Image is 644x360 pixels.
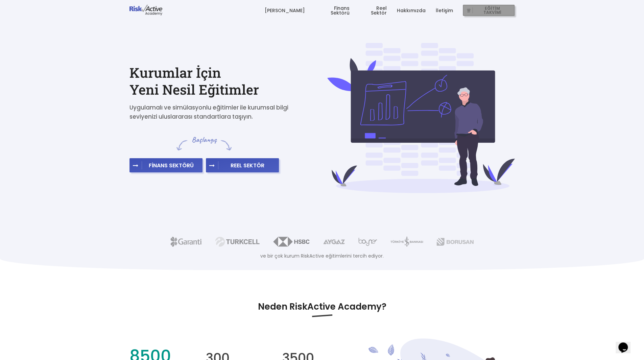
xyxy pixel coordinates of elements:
iframe: chat widget [616,333,637,353]
img: turkcell.png [215,237,260,247]
button: FİNANS SEKTÖRÜ [129,158,202,172]
a: Reel Sektör [360,0,386,21]
img: cover-bg-4f0afb8b8e761f0a12b4d1d22ae825fe.svg [327,43,515,193]
a: REEL SEKTÖR [206,162,279,169]
button: EĞİTİM TAKVİMİ [463,5,515,16]
span: Başlangıç [191,135,217,145]
a: Finans Sektörü [315,0,350,21]
a: FİNANS SEKTÖRÜ [129,162,202,169]
img: logo-dark.png [129,5,163,16]
span: FİNANS SEKTÖRÜ [142,162,200,169]
img: isbank.png [390,237,423,247]
h2: Kurumlar İçin Yeni Nesil Eğitimler [129,64,317,98]
button: REEL SEKTÖR [206,158,279,172]
p: Uygulamalı ve simülasyonlu eğitimler ile kurumsal bilgi seviyenizi uluslararası standartlara taşı... [129,103,299,121]
img: garanti.png [170,237,201,247]
a: İletişim [435,0,453,21]
img: aygaz.png [323,237,344,247]
img: borusan.png [436,237,474,247]
p: ve bir çok kurum RiskActive eğitimlerini tercih ediyor. [15,252,629,260]
span: REEL SEKTÖR [218,162,277,169]
a: Hakkımızda [397,0,425,21]
img: boyner.png [358,237,377,247]
h3: Neden RiskActive Academy? [129,301,515,316]
img: hsbc.png [273,237,310,247]
span: EĞİTİM TAKVİMİ [473,6,512,15]
a: EĞİTİM TAKVİMİ [463,0,515,21]
a: [PERSON_NAME] [264,0,305,21]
